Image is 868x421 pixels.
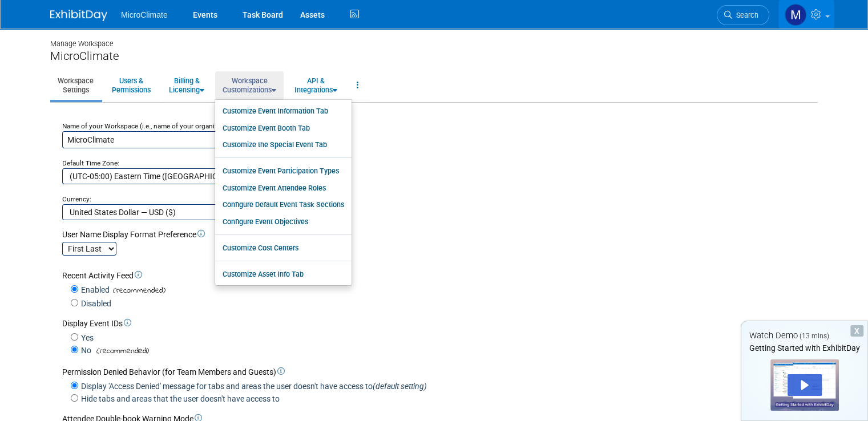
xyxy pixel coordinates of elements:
[62,270,814,281] div: Recent Activity Feed
[121,10,168,19] span: MicroClimate
[62,195,91,203] small: Currency:
[93,345,149,357] span: (recommended)
[78,393,280,404] label: Hide tabs and areas that the user doesn't have access to
[62,318,814,329] div: Display Event IDs
[50,29,818,49] div: Manage Workspace
[850,325,863,337] div: Dismiss
[78,345,91,356] label: No
[62,122,286,130] small: Name of your Workspace (i.e., name of your organization or your division):
[373,382,427,391] i: (default setting)
[62,131,319,148] input: Name of your organization
[78,284,110,295] label: Enabled
[104,71,158,99] a: Users &Permissions
[110,285,165,297] span: (recommended)
[215,266,352,283] a: Customize Asset Info Tab
[788,374,822,396] div: Play
[717,5,769,25] a: Search
[215,163,352,180] a: Customize Event Participation Types
[50,49,818,63] div: MicroClimate
[732,11,758,19] span: Search
[50,10,107,21] img: ExhibitDay
[50,71,101,99] a: WorkspaceSettings
[162,71,212,99] a: Billing &Licensing
[78,380,427,392] label: Display 'Access Denied' message for tabs and areas the user doesn't have access to
[215,240,352,257] a: Customize Cost Centers
[62,159,119,167] small: Default Time Zone:
[785,4,806,26] img: Melanie Hall
[215,103,352,120] a: Customize Event Information Tab
[62,229,814,240] div: User Name Display Format Preference
[800,332,829,340] span: (13 mins)
[215,136,352,153] a: Customize the Special Event Tab
[78,332,94,343] label: Yes
[78,298,111,309] label: Disabled
[741,342,867,354] div: Getting Started with ExhibitDay
[62,366,814,378] div: Permission Denied Behavior (for Team Members and Guests)
[215,71,284,99] a: WorkspaceCustomizations
[287,71,345,99] a: API &Integrations
[215,213,352,230] a: Configure Event Objectives
[741,330,867,342] div: Watch Demo
[215,120,352,137] a: Customize Event Booth Tab
[215,196,352,213] a: Configure Default Event Task Sections
[215,180,352,197] a: Customize Event Attendee Roles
